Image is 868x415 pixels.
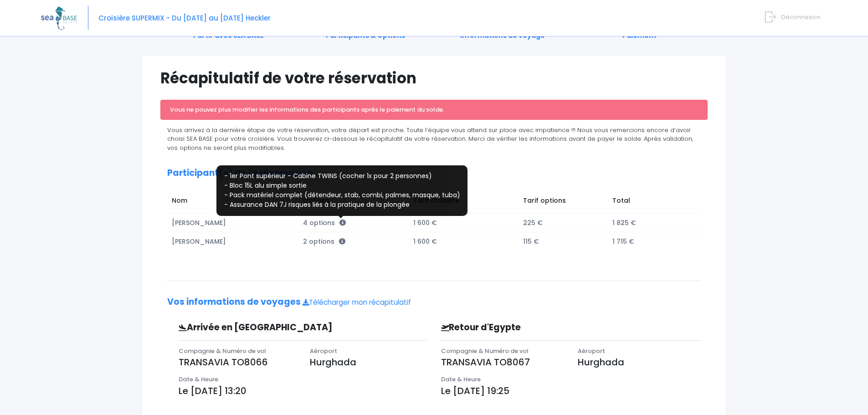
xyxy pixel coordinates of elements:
h3: Arrivée en [GEOGRAPHIC_DATA] [172,323,369,333]
h3: Retour d'Egypte [434,323,639,333]
td: 1 600 € [409,213,519,232]
span: 4 options [303,218,346,227]
span: 2 options [303,237,345,246]
span: Date & Heure [441,375,481,384]
p: - 1er Pont supérieur - Cabine TWINS (cocher 1x pour 2 personnes) - Bloc 15L alu simple sortie - P... [220,167,465,210]
span: Aéroport [310,347,337,355]
p: Hurghada [578,355,701,369]
td: Tarif options [519,191,608,213]
td: 1 715 € [608,232,692,251]
p: Le [DATE] 13:20 [179,384,427,398]
td: 115 € [519,232,608,251]
td: 1 600 € [409,232,519,251]
span: Compagnie & Numéro de vol [441,347,529,355]
span: Date & Heure [179,375,218,384]
td: Total [608,191,692,213]
td: [PERSON_NAME] [167,232,299,251]
a: Télécharger mon récapitulatif [303,297,411,307]
td: 225 € [519,213,608,232]
td: 1 825 € [608,213,692,232]
span: Compagnie & Numéro de vol [179,347,266,355]
h2: Vos informations de voyages [167,297,701,307]
div: Vous ne pouvez plus modifier les informations des participants après le paiement du solde. [160,100,708,120]
h1: Récapitulatif de votre réservation [160,69,708,87]
p: Le [DATE] 19:25 [441,384,701,398]
p: Hurghada [310,355,427,369]
td: [PERSON_NAME] [167,213,299,232]
span: Croisière SUPERMIX - Du [DATE] au [DATE] Heckler [98,13,271,23]
h2: Participant(s) de la réservation [167,168,701,179]
td: Nom [167,191,299,213]
p: TRANSAVIA TO8066 [179,355,296,369]
span: Déconnexion [781,13,821,21]
p: TRANSAVIA TO8067 [441,355,564,369]
span: Vous arrivez à la dernière étape de votre réservation, votre départ est proche. Toute l’équipe vo... [167,126,693,152]
span: Aéroport [578,347,605,355]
